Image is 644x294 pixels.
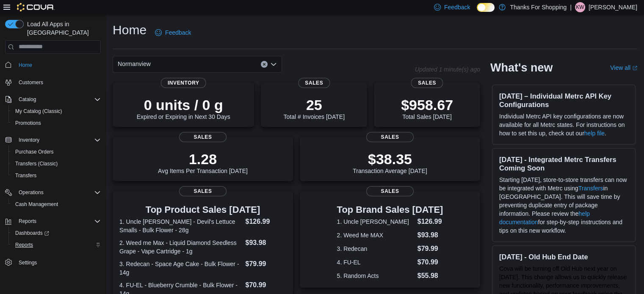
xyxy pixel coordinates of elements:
span: My Catalog (Classic) [12,106,101,116]
span: Dashboards [15,230,49,236]
span: Home [15,60,101,70]
span: Reports [15,216,101,226]
dt: 3. Redecan [337,245,414,253]
span: Transfers (Classic) [12,159,101,169]
button: Catalog [2,93,104,105]
div: Total Sales [DATE] [401,96,453,120]
button: Transfers (Classic) [8,158,104,170]
span: Reports [15,242,33,248]
a: My Catalog (Classic) [12,106,66,116]
button: Operations [2,187,104,198]
p: $958.67 [401,96,453,113]
a: Reports [12,240,36,250]
button: Inventory [2,134,104,146]
p: | [570,2,572,12]
dt: 1. Uncle [PERSON_NAME] - Devil's Lettuce Smalls - Bulk Flower - 28g [119,217,242,234]
a: Dashboards [8,227,104,239]
dt: 2. Weed Me MAX [337,231,414,239]
dd: $93.98 [245,238,286,248]
span: Transfers [15,172,36,179]
button: Promotions [8,117,104,129]
a: Transfers (Classic) [12,159,61,169]
button: Catalog [15,94,39,104]
span: Settings [15,257,101,267]
dt: 4. FU-EL [337,258,414,267]
a: Promotions [12,118,44,128]
span: Load All Apps in [GEOGRAPHIC_DATA] [24,20,101,37]
span: Purchase Orders [15,148,54,155]
span: Promotions [12,118,101,128]
dd: $126.99 [417,217,443,227]
input: Dark Mode [477,3,495,12]
span: Sales [366,132,414,142]
button: Reports [2,215,104,227]
h3: [DATE] - Old Hub End Date [499,253,628,261]
a: Transfers [12,170,40,181]
span: Inventory [19,137,39,143]
span: Operations [19,189,44,196]
span: Catalog [19,96,36,103]
span: Sales [411,78,443,88]
dd: $70.99 [417,257,443,267]
a: Customers [15,77,47,88]
dt: 3. Redecan - Space Age Cake - Bulk Flower - 14g [119,260,242,277]
span: Customers [15,77,101,88]
p: [PERSON_NAME] [589,2,637,12]
span: Sales [179,132,227,142]
a: help file [584,130,605,137]
span: Feedback [444,3,470,11]
div: Expired or Expiring in Next 30 Days [137,96,230,120]
dd: $55.98 [417,271,443,281]
span: Transfers [12,170,101,181]
h3: [DATE] - Integrated Metrc Transfers Coming Soon [499,155,628,172]
div: Transaction Average [DATE] [353,151,427,174]
span: Home [19,62,32,69]
span: My Catalog (Classic) [15,108,62,115]
p: 25 [283,96,344,113]
p: Individual Metrc API key configurations are now available for all Metrc states. For instructions ... [499,112,628,137]
p: $38.35 [353,151,427,168]
span: Operations [15,187,101,198]
p: Thanks For Shopping [510,2,567,12]
a: Dashboards [12,228,53,238]
div: Total # Invoices [DATE] [283,96,344,120]
span: Sales [179,186,227,196]
span: Cash Management [12,199,101,209]
span: Reports [12,240,101,250]
dt: 5. Random Acts [337,272,414,280]
h3: [DATE] – Individual Metrc API Key Configurations [499,92,628,109]
a: Feedback [152,24,194,41]
a: Home [15,60,36,70]
span: Dark Mode [477,12,477,12]
span: Dashboards [12,228,101,238]
p: 1.28 [158,151,248,168]
button: Settings [2,256,104,268]
p: 0 units / 0 g [137,96,230,113]
dd: $126.99 [245,217,286,227]
span: Catalog [15,94,101,104]
button: Transfers [8,170,104,181]
span: Sales [366,186,414,196]
span: Inventory [161,78,206,88]
button: Home [2,59,104,71]
span: Inventory [15,135,101,145]
button: Inventory [15,135,43,145]
nav: Complex example [5,55,101,291]
img: Cova [17,3,55,11]
a: Transfers [578,185,603,192]
a: View allExternal link [610,64,637,71]
dd: $93.98 [417,230,443,240]
button: Clear input [261,61,268,68]
div: Avg Items Per Transaction [DATE] [158,151,248,174]
button: Cash Management [8,198,104,210]
a: help documentation [499,210,590,225]
span: Purchase Orders [12,147,101,157]
button: Customers [2,76,104,88]
div: Kennedy Wilson [575,2,585,12]
a: Purchase Orders [12,147,57,157]
p: Updated 1 minute(s) ago [415,66,480,73]
span: KW [576,2,584,12]
svg: External link [632,66,637,71]
h2: What's new [490,61,553,74]
dd: $79.99 [245,259,286,269]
